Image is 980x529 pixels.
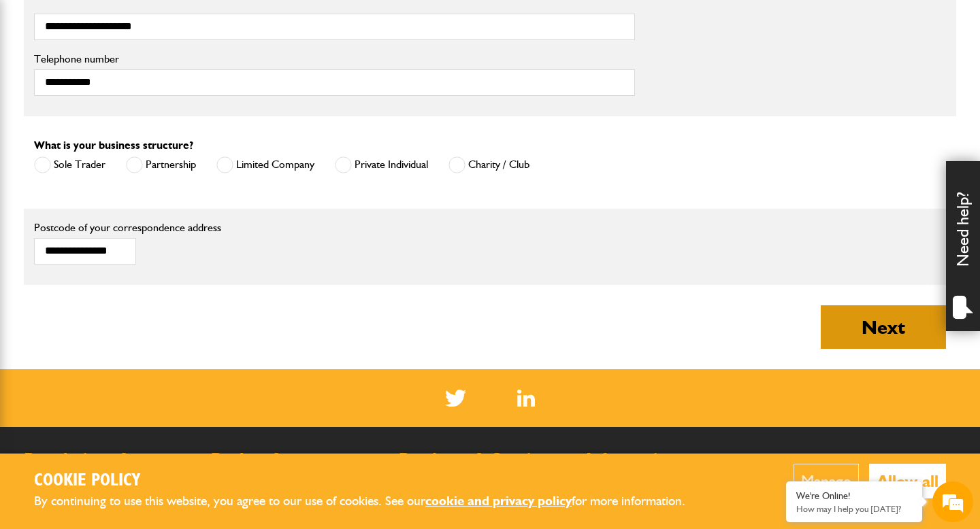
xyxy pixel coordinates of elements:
label: Sole Trader [34,156,105,173]
a: 0800 141 2877 [817,448,956,475]
div: Chat with us now [71,76,229,94]
h2: Products & Services [399,451,572,468]
label: Private Individual [335,156,428,173]
img: Twitter [445,390,466,407]
textarea: Type your message and hit 'Enter' [18,246,248,407]
h2: Broker & Intermediary [211,451,385,485]
a: LinkedIn [517,390,536,407]
button: Manage [794,464,859,498]
label: Partnership [126,156,196,173]
label: What is your business structure? [34,140,193,151]
div: We're Online! [796,490,912,502]
div: Need help? [946,161,980,331]
label: Limited Company [216,156,314,173]
a: cookie and privacy policy [425,493,572,509]
h2: Regulations & Documents [24,451,197,485]
label: Charity / Club [448,156,529,173]
img: Linked In [517,390,536,407]
input: Enter your email address [18,166,248,196]
label: Postcode of your correspondence address [34,222,242,233]
input: Enter your last name [18,126,248,156]
button: Allow all [869,464,946,498]
h2: Cookie Policy [34,471,708,492]
button: Next [821,305,946,349]
p: By continuing to use this website, you agree to our use of cookies. See our for more information. [34,491,708,512]
div: Minimize live chat window [223,7,256,39]
em: Start Chat [185,419,247,437]
img: d_20077148190_company_1631870298795_20077148190 [23,75,57,95]
label: Telephone number [34,54,635,65]
p: How may I help you today? [796,504,912,514]
input: Enter your phone number [18,206,248,236]
h2: Information [586,451,759,468]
